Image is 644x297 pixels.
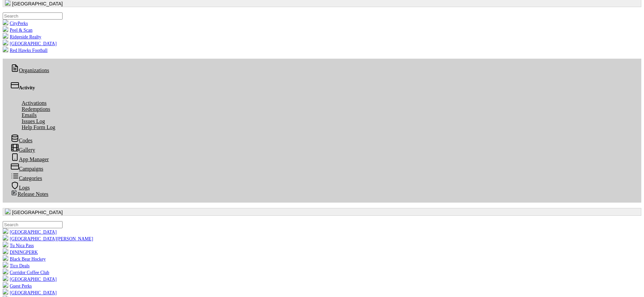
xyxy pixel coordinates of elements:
img: 0SBPtshqTvrgEtdEgrWk70gKnUHZpYRm94MZ5hDb.png [5,209,10,214]
a: [GEOGRAPHIC_DATA] [3,290,56,295]
img: 0SBPtshqTvrgEtdEgrWk70gKnUHZpYRm94MZ5hDb.png [3,228,8,234]
a: Categories [5,174,47,182]
input: .form-control-sm [3,12,63,20]
a: Tu Nica Pass [3,243,34,248]
a: [GEOGRAPHIC_DATA] [3,230,56,235]
a: Issues Log [16,117,50,125]
ul: [GEOGRAPHIC_DATA] [3,12,641,53]
img: 8mwdIaqQ57Gxce0ZYLDdt4cfPpXx8QwJjnoSsc4c.png [3,255,8,261]
a: App Manager [5,155,54,163]
a: Red Hawks Football [3,48,48,53]
img: 47e4GQXcRwEyAopLUql7uJl1j56dh6AIYZC79JbN.png [3,242,8,247]
img: 5ywTDdZapyxoEde0k2HeV1po7LOSCqTTesrRKvPe.png [3,275,8,281]
img: hvStDAXTQetlbtk3PNAXwGlwD7WEZXonuVeW2rdL.png [3,248,8,254]
img: 6qBkrh2eejXCvwZeVufD6go3Uq64XlMHrWU4p7zb.png [3,289,8,294]
a: Peel & Scan [3,28,32,33]
a: Emails [16,111,42,119]
div: Activity [11,81,633,91]
a: Tico Deals [3,263,30,268]
a: Redemptions [16,105,55,113]
img: LcHXC8OmAasj0nmL6Id6sMYcOaX2uzQAQ5e8h748.png [3,40,8,45]
a: Organizations [5,66,54,74]
a: Corridor Coffee Club [3,270,49,275]
img: B4TTOcektNnJKTnx2IcbGdeHDbTXjfJiwl6FNTjm.png [3,47,8,52]
button: [GEOGRAPHIC_DATA] [3,208,641,216]
a: Ridgeside Realty [3,34,41,39]
input: .form-control-sm [3,221,63,228]
a: Codes [5,137,38,144]
img: tkJrFNJtkYdINYgDz5NKXeljSIEE1dFH4lXLzz2S.png [3,282,8,288]
a: [GEOGRAPHIC_DATA] [3,41,56,46]
a: Release Notes [5,190,54,198]
a: Activations [16,99,52,107]
a: CityPerks [3,21,28,26]
a: [GEOGRAPHIC_DATA] [3,277,56,282]
img: 65Ub9Kbg6EKkVtfooX73hwGGlFbexxHlnpgbdEJ1.png [3,262,8,267]
img: KU1gjHo6iQoewuS2EEpjC7SefdV31G12oQhDVBj4.png [3,20,8,25]
img: mqtmdW2lgt3F7IVbFvpqGuNrUBzchY4PLaWToHMU.png [3,33,8,38]
a: [GEOGRAPHIC_DATA][PERSON_NAME] [3,236,93,241]
a: DININGPERK [3,250,38,255]
a: Guest Perks [3,284,32,289]
a: Help Form Log [16,123,61,131]
img: l9qMkhaEtrtl2KSmeQmIMMuo0MWM2yK13Spz7TvA.png [3,269,8,274]
a: Logs [5,184,35,191]
img: xEJfzBn14Gqk52WXYUPJGPZZY80lB8Gpb3Y1ccPk.png [3,26,8,32]
img: mQPUoQxfIUcZGVjFKDSEKbT27olGNZVpZjUgqHNS.png [3,235,8,240]
a: Campaigns [5,165,49,173]
a: Black Bear Hockey [3,257,46,262]
a: Gallery [5,146,41,154]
